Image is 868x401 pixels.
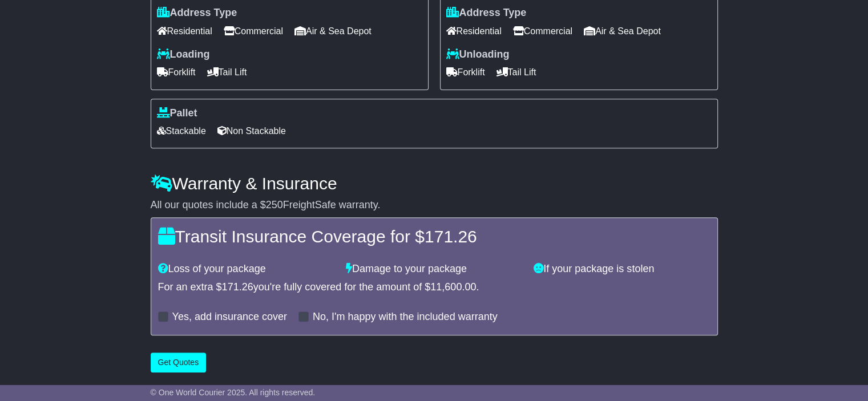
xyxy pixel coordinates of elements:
label: Address Type [157,7,237,19]
span: Forklift [157,63,196,81]
span: Commercial [513,22,572,40]
span: Air & Sea Depot [584,22,661,40]
label: No, I'm happy with the included warranty [313,311,498,323]
span: Residential [446,22,502,40]
span: Tail Lift [207,63,247,81]
div: Damage to your package [340,263,528,276]
span: Air & Sea Depot [294,22,372,40]
label: Pallet [157,107,197,120]
div: All our quotes include a $ FreightSafe warranty. [151,199,718,212]
span: Residential [157,22,212,40]
span: Non Stackable [217,122,286,140]
h4: Warranty & Insurance [151,174,718,193]
span: © One World Courier 2025. All rights reserved. [151,388,316,397]
span: 11,600.00 [430,281,476,293]
span: Commercial [224,22,283,40]
div: Loss of your package [152,263,340,276]
span: Forklift [446,63,485,81]
label: Address Type [446,7,527,19]
span: 171.26 [222,281,253,293]
span: 171.26 [425,227,477,246]
div: If your package is stolen [528,263,716,276]
span: 250 [266,199,283,210]
label: Yes, add insurance cover [172,311,287,323]
label: Loading [157,48,210,61]
label: Unloading [446,48,510,61]
h4: Transit Insurance Coverage for $ [158,227,710,246]
button: Get Quotes [151,353,207,372]
span: Stackable [157,122,206,140]
span: Tail Lift [496,63,536,81]
div: For an extra $ you're fully covered for the amount of $ . [158,281,710,294]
